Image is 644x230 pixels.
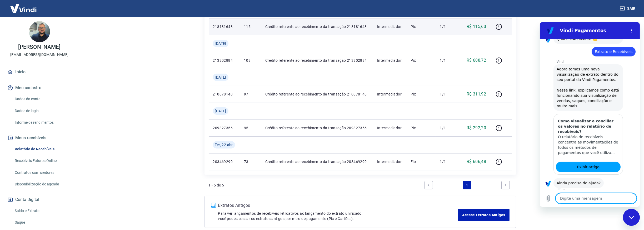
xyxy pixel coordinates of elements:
p: 115 [244,24,257,29]
p: Crédito referente ao recebimento da transação 213302884 [265,58,369,63]
p: 95 [244,125,257,131]
a: Recebíveis Futuros Online [13,155,72,166]
a: Page 1 is your current page [463,181,471,189]
p: Pix [411,24,431,29]
p: [EMAIL_ADDRESS][DOMAIN_NAME] [10,52,68,57]
span: [DATE] [215,41,226,46]
a: Saldo e Extrato [13,205,72,216]
a: Dados de login [13,106,72,116]
p: Intermediador [377,58,402,63]
span: Ter, 22 abr [215,142,233,147]
p: Intermediador [377,24,402,29]
img: Vindi [6,0,41,16]
a: Saque [13,217,72,228]
a: Dados da conta [13,94,72,104]
p: R$ 292,20 [467,125,486,131]
p: Pix [411,92,431,97]
p: [PERSON_NAME] [18,44,60,50]
span: [DATE] [215,75,226,80]
p: 209327356 [213,125,236,131]
p: Crédito referente ao recebimento da transação 209327356 [265,125,369,131]
p: 1/1 [440,159,456,164]
p: Crédito referente ao recebimento da transação 218181648 [265,24,369,29]
p: Extratos Antigos [218,202,458,209]
p: 1/1 [440,24,456,29]
a: Acesse Extratos Antigos [458,209,509,221]
p: Crédito referente ao recebimento da transação 210078140 [265,92,369,97]
a: Informe de rendimentos [13,117,72,128]
ul: Pagination [422,179,512,191]
p: Intermediador [377,125,402,131]
p: Crédito referente ao recebimento da transação 203469290 [265,159,369,164]
p: R$ 311,92 [467,91,486,97]
p: 1/1 [440,92,456,97]
a: Previous page [425,181,433,189]
p: R$ 115,63 [467,23,486,30]
p: 103 [244,58,257,63]
p: R$ 606,48 [467,159,486,165]
iframe: Botão para abrir a janela de mensagens, conversa em andamento [623,209,640,226]
p: Elo [411,159,431,164]
button: Conta Digital [6,194,72,205]
button: Meus recebíveis [6,132,72,144]
button: Meu cadastro [6,82,72,94]
p: 1 - 5 de 5 [209,183,224,188]
span: [DATE] [215,108,226,114]
a: Disponibilização de agenda [13,179,72,190]
p: 213302884 [213,58,236,63]
iframe: Janela de mensagens [540,22,640,207]
button: Sair [619,4,638,13]
p: Intermediador [377,159,402,164]
a: Relatório de Recebíveis [13,144,72,155]
a: Início [6,66,72,78]
p: Para ver lançamentos de recebíveis retroativos ao lançamento do extrato unificado, você pode aces... [218,211,458,221]
p: R$ 608,72 [467,57,486,64]
p: 210078140 [213,92,236,97]
p: 97 [244,92,257,97]
p: Intermediador [377,92,402,97]
p: 203469290 [213,159,236,164]
p: 1/1 [440,58,456,63]
p: Pix [411,125,431,131]
a: Next page [501,181,510,189]
p: Pix [411,58,431,63]
img: f4902442-64e0-4e84-a2d9-67f23627afc7.jpeg [29,21,50,42]
p: 73 [244,159,257,164]
p: 1/1 [440,125,456,131]
p: 218181648 [213,24,236,29]
img: ícone [211,203,216,208]
a: Contratos com credores [13,167,72,178]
